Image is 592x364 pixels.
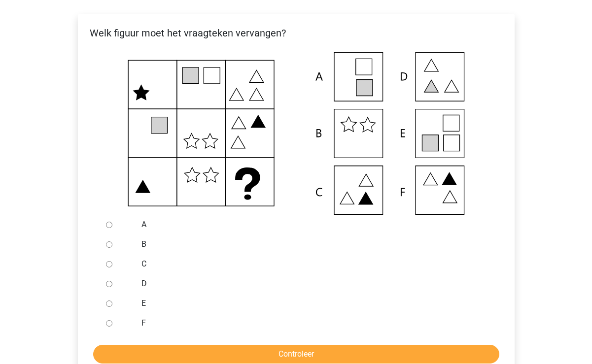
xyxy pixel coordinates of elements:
input: Controleer [93,345,499,364]
label: D [141,278,483,290]
label: F [141,317,483,329]
label: C [141,258,483,270]
label: A [141,219,483,231]
label: B [141,238,483,250]
p: Welk figuur moet het vraagteken vervangen? [86,26,507,40]
label: E [141,298,483,309]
